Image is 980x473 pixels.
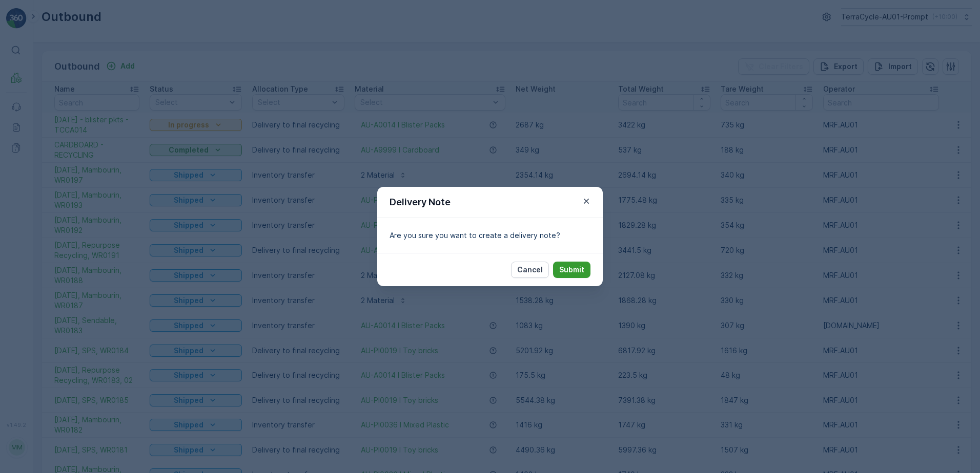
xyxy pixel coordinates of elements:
p: Delivery Note [390,195,451,209]
p: Cancel [517,265,543,275]
p: Submit [559,265,584,275]
button: Submit [553,262,590,278]
p: Are you sure you want to create a delivery note? [390,230,590,241]
button: Cancel [511,262,549,278]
